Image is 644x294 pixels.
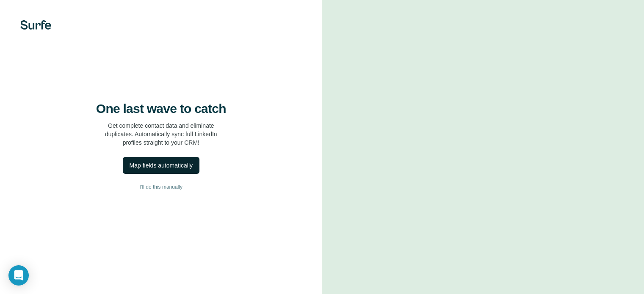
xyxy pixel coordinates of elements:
[20,20,51,30] img: Surfe's logo
[123,157,199,174] button: Map fields automatically
[17,181,305,193] button: I’ll do this manually
[8,265,29,286] div: Open Intercom Messenger
[96,101,226,116] h4: One last wave to catch
[130,161,193,170] div: Map fields automatically
[140,183,182,191] span: I’ll do this manually
[105,121,217,147] p: Get complete contact data and eliminate duplicates. Automatically sync full LinkedIn profiles str...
